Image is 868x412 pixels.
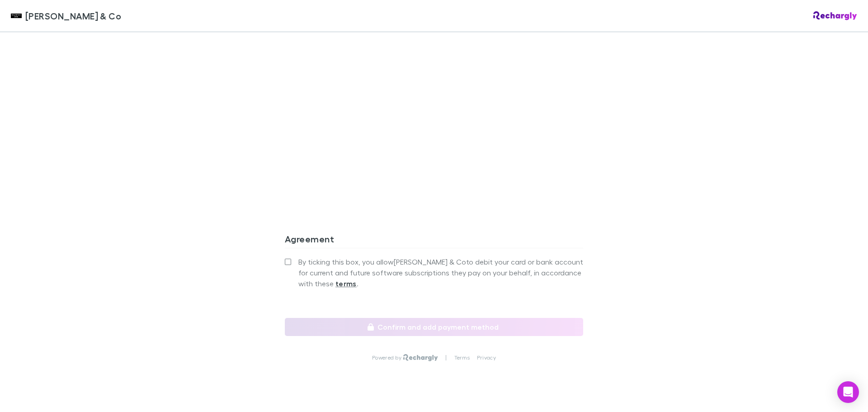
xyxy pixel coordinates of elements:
div: Open Intercom Messenger [837,381,859,403]
strong: terms [335,279,357,288]
p: | [445,354,447,361]
p: Powered by [372,354,403,361]
span: By ticking this box, you allow [PERSON_NAME] & Co to debit your card or bank account for current ... [298,256,583,289]
a: Privacy [477,354,496,361]
button: Confirm and add payment method [285,318,583,336]
a: Terms [454,354,470,361]
img: Rechargly Logo [813,11,857,20]
img: Shaddock & Co's Logo [11,10,22,21]
span: [PERSON_NAME] & Co [25,9,121,23]
h3: Agreement [285,233,583,248]
img: Rechargly Logo [403,354,438,361]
